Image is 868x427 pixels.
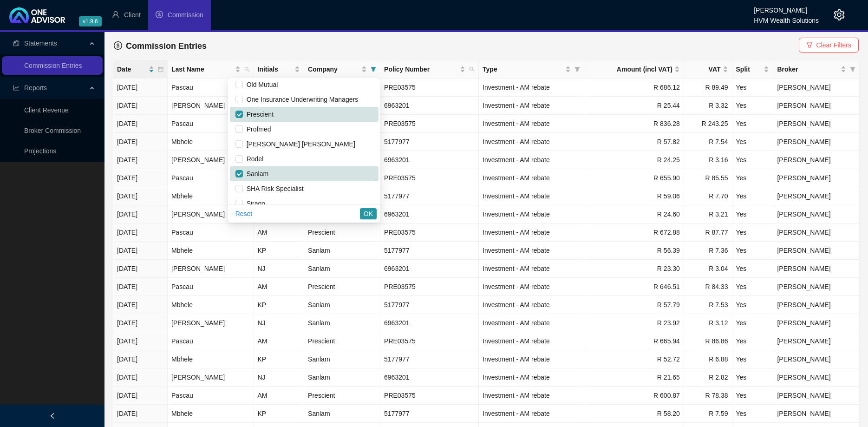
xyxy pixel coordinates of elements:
[126,41,207,51] span: Commission Entries
[584,368,684,387] td: R 21.65
[777,192,830,200] span: [PERSON_NAME]
[113,242,168,260] td: [DATE]
[380,223,479,242] td: PRE03575
[584,405,684,423] td: R 58.20
[483,410,550,417] span: Investment - AM rebate
[243,81,278,88] span: Old Mutual
[483,301,550,309] span: Investment - AM rebate
[156,11,163,18] span: dollar
[243,111,274,118] span: Prescient
[584,97,684,115] td: R 25.44
[168,296,254,314] td: Mbhele
[254,332,305,350] td: AM
[254,60,305,79] th: Initials
[168,368,254,387] td: [PERSON_NAME]
[168,405,254,423] td: Mbhele
[732,133,774,151] td: Yes
[584,169,684,187] td: R 655.90
[588,64,672,74] span: Amount (incl VAT)
[308,392,335,399] span: Prescient
[168,97,254,115] td: [PERSON_NAME]
[171,64,233,74] span: Last Name
[469,66,475,72] span: search
[235,209,253,219] span: Reset
[254,387,305,405] td: AM
[684,314,732,332] td: R 3.12
[754,2,819,13] div: [PERSON_NAME]
[584,133,684,151] td: R 57.82
[483,192,550,200] span: Investment - AM rebate
[254,242,305,260] td: KP
[684,405,732,423] td: R 7.59
[584,278,684,296] td: R 646.51
[773,60,860,79] th: Broker
[732,205,774,223] td: Yes
[777,410,830,417] span: [PERSON_NAME]
[243,200,265,207] span: Sirago
[380,278,479,296] td: PRE03575
[483,392,550,399] span: Investment - AM rebate
[380,296,479,314] td: 5177977
[243,155,264,163] span: Rodel
[113,133,168,151] td: [DATE]
[684,223,732,242] td: R 87.77
[380,368,479,387] td: 6963201
[584,151,684,169] td: R 24.25
[168,151,254,169] td: [PERSON_NAME]
[799,38,859,53] button: Clear Filters
[308,247,330,254] span: Sanlam
[684,242,732,260] td: R 7.36
[483,265,550,272] span: Investment - AM rebate
[380,332,479,350] td: PRE03575
[732,242,774,260] td: Yes
[584,223,684,242] td: R 672.88
[777,301,830,309] span: [PERSON_NAME]
[732,79,774,97] td: Yes
[113,387,168,405] td: [DATE]
[113,79,168,97] td: [DATE]
[254,260,305,278] td: NJ
[732,60,774,79] th: Split
[777,392,830,399] span: [PERSON_NAME]
[483,210,550,218] span: Investment - AM rebate
[574,66,580,72] span: filter
[483,355,550,363] span: Investment - AM rebate
[24,62,82,69] a: Commission Entries
[243,96,358,103] span: One Insurance Underwriting Managers
[380,387,479,405] td: PRE03575
[24,39,57,47] span: Statements
[49,413,56,419] span: left
[732,350,774,368] td: Yes
[777,283,830,290] span: [PERSON_NAME]
[684,60,732,79] th: VAT
[308,355,330,363] span: Sanlam
[113,368,168,387] td: [DATE]
[684,169,732,187] td: R 85.55
[114,41,122,50] span: dollar
[777,355,830,363] span: [PERSON_NAME]
[364,209,373,219] span: OK
[584,332,684,350] td: R 665.94
[584,314,684,332] td: R 23.92
[483,156,550,164] span: Investment - AM rebate
[371,66,376,72] span: filter
[483,247,550,254] span: Investment - AM rebate
[584,350,684,368] td: R 52.72
[584,205,684,223] td: R 24.60
[254,278,305,296] td: AM
[732,314,774,332] td: Yes
[380,151,479,169] td: 6963201
[684,115,732,133] td: R 243.25
[168,205,254,223] td: [PERSON_NAME]
[308,64,359,74] span: Company
[384,64,458,74] span: Policy Number
[732,169,774,187] td: Yes
[777,156,830,164] span: [PERSON_NAME]
[732,151,774,169] td: Yes
[380,115,479,133] td: PRE03575
[732,387,774,405] td: Yes
[308,374,330,381] span: Sanlam
[777,337,830,345] span: [PERSON_NAME]
[834,9,845,20] span: setting
[360,208,377,219] button: OK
